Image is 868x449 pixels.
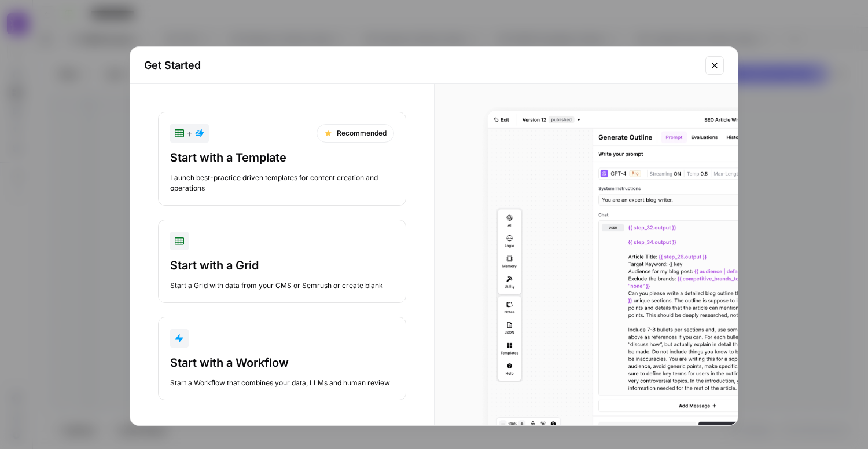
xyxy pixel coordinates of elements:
[170,378,394,388] div: Start a Workflow that combines your data, LLMs and human review
[170,149,394,166] div: Start with a Template
[170,173,394,194] div: Launch best-practice driven templates for content creation and operations
[317,124,394,143] div: Recommended
[170,257,394,273] div: Start with a Grid
[170,280,394,291] div: Start a Grid with data from your CMS or Semrush or create blank
[158,112,406,206] button: +RecommendedStart with a TemplateLaunch best-practice driven templates for content creation and o...
[175,126,204,140] div: +
[170,355,394,371] div: Start with a Workflow
[158,317,406,400] button: Start with a WorkflowStart a Workflow that combines your data, LLMs and human review
[158,220,406,303] button: Start with a GridStart a Grid with data from your CMS or Semrush or create blank
[705,56,724,75] button: Close modal
[144,57,698,74] h2: Get Started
